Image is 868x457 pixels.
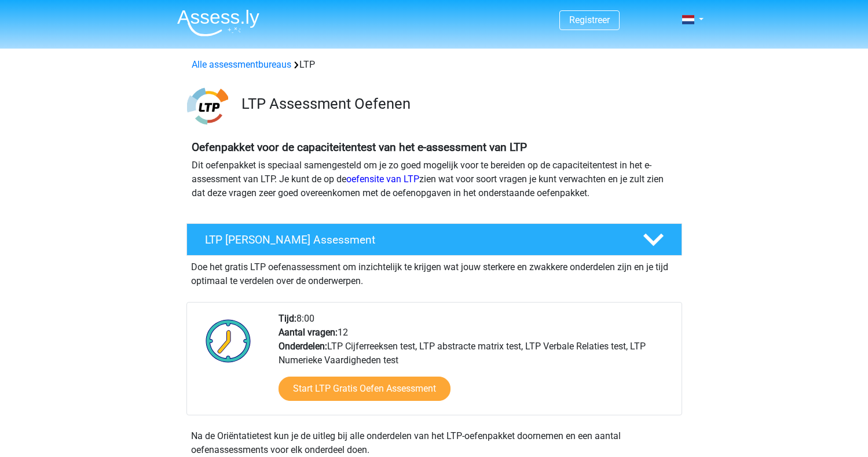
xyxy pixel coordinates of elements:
[187,86,228,127] img: ltp.png
[192,59,291,70] a: Alle assessmentbureaus
[241,95,673,113] h3: LTP Assessment Oefenen
[279,341,327,352] b: Onderdelen:
[186,429,682,457] div: Na de Oriëntatietest kun je de uitleg bij alle onderdelen van het LTP-oefenpakket doornemen en ee...
[192,159,677,200] p: Dit oefenpakket is speciaal samengesteld om je zo goed mogelijk voor te bereiden op de capaciteit...
[186,256,682,288] div: Doe het gratis LTP oefenassessment om inzichtelijk te krijgen wat jouw sterkere en zwakkere onder...
[182,223,687,256] a: LTP [PERSON_NAME] Assessment
[187,58,682,72] div: LTP
[270,312,681,415] div: 8:00 12 LTP Cijferreeksen test, LTP abstracte matrix test, LTP Verbale Relaties test, LTP Numerie...
[205,233,624,246] h4: LTP [PERSON_NAME] Assessment
[569,14,610,25] a: Registreer
[192,141,527,154] b: Oefenpakket voor de capaciteitentest van het e-assessment van LTP
[279,313,296,324] b: Tijd:
[279,327,338,338] b: Aantal vragen:
[177,9,259,36] img: Assessly
[346,174,419,185] a: oefensite van LTP
[279,377,451,401] a: Start LTP Gratis Oefen Assessment
[199,312,258,370] img: Klok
